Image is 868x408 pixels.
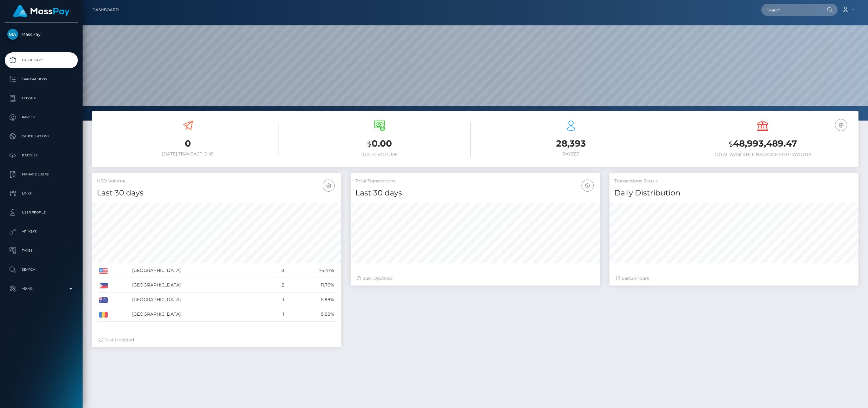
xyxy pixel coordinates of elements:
[5,148,78,163] a: Batches
[355,178,595,184] h5: Total Transactions
[265,293,286,307] td: 1
[7,227,75,236] p: API Keys
[288,152,470,157] h6: [DATE] Volume
[7,246,75,255] p: Taxes
[130,293,265,307] td: [GEOGRAPHIC_DATA]
[98,337,335,343] div: Just Updated
[7,56,75,65] p: Dashboard
[480,137,662,150] h3: 28,393
[99,283,108,288] img: PH.png
[286,278,337,293] td: 11.76%
[5,205,78,220] a: User Profile
[286,263,337,278] td: 76.47%
[265,278,286,293] td: 2
[130,278,265,293] td: [GEOGRAPHIC_DATA]
[130,307,265,322] td: [GEOGRAPHIC_DATA]
[7,284,75,293] p: Admin
[672,152,854,157] h6: Total Available Balance for Payouts
[5,186,78,201] a: Links
[7,29,18,40] img: MassPay
[7,208,75,217] p: User Profile
[99,268,108,274] img: US.png
[7,132,75,141] p: Cancellations
[355,188,595,199] h4: Last 30 days
[97,151,279,157] h6: [DATE] Transactions
[97,188,336,199] h4: Last 30 days
[5,167,78,182] a: Manage Users
[7,113,75,122] p: Payees
[265,307,286,322] td: 1
[13,5,70,17] img: MassPay Logo
[288,137,470,150] h3: 0.00
[672,137,854,150] h3: 48,993,489.47
[265,263,286,278] td: 13
[614,178,854,184] h5: Transactions Status
[7,189,75,198] p: Links
[99,312,108,318] img: RO.png
[286,293,337,307] td: 5.88%
[7,94,75,103] p: Ledger
[5,243,78,259] a: Taxes
[357,275,593,282] div: Just Updated
[5,109,78,125] a: Payees
[130,263,265,278] td: [GEOGRAPHIC_DATA]
[286,307,337,322] td: 5.88%
[7,75,75,84] p: Transactions
[7,170,75,179] p: Manage Users
[616,275,852,282] div: Last hours
[5,31,78,37] span: MassPay
[5,71,78,87] a: Transactions
[729,140,733,148] small: $
[480,151,662,157] h6: Payees
[92,3,119,16] a: Dashboard
[631,275,636,281] span: 24
[99,297,108,303] img: AU.png
[614,188,854,199] h4: Daily Distribution
[7,151,75,160] p: Batches
[5,262,78,278] a: Search
[5,224,78,240] a: API Keys
[5,281,78,297] a: Admin
[7,265,75,274] p: Search
[5,90,78,106] a: Ledger
[97,137,279,150] h3: 0
[367,140,372,148] small: $
[97,178,336,184] h5: USD Volume
[5,52,78,68] a: Dashboard
[761,4,821,16] input: Search...
[5,128,78,144] a: Cancellations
